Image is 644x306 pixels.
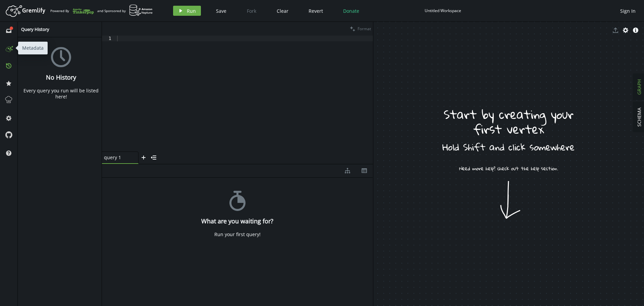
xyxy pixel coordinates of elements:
[247,8,256,14] span: Fork
[617,6,639,16] button: Sign In
[304,6,328,16] button: Revert
[636,107,642,127] span: SCHEMA
[21,26,49,32] span: Query History
[620,8,636,14] span: Sign In
[277,8,288,14] span: Clear
[272,6,293,16] button: Clear
[348,22,373,36] button: Format
[187,8,196,14] span: Run
[104,155,131,161] span: query 1
[102,36,116,41] div: 1
[338,6,364,16] button: Donate
[211,6,231,16] button: Save
[425,8,461,13] div: Untitled Workspace
[129,4,153,16] img: AWS Neptune
[216,8,226,14] span: Save
[50,5,94,17] div: Powered By
[343,8,359,14] span: Donate
[241,6,262,16] button: Fork
[173,6,201,16] button: Run
[201,218,273,225] h4: What are you waiting for?
[97,4,153,17] div: and Sponsored by
[309,8,323,14] span: Revert
[636,79,642,95] span: GRAPH
[21,88,101,100] div: Every query you run will be listed here!
[18,42,48,54] div: Metadata
[358,26,371,32] span: Format
[214,231,261,237] div: Run your first query!
[46,74,76,81] h4: No History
